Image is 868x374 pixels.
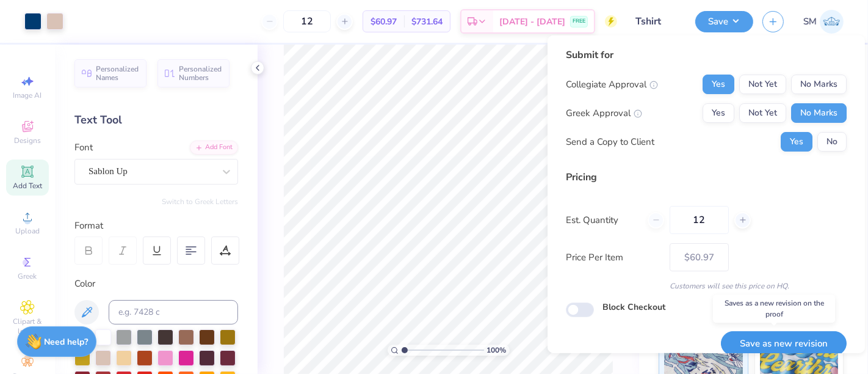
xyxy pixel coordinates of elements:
[791,75,847,94] button: No Marks
[703,75,734,94] button: Yes
[411,15,443,28] span: $731.64
[74,277,238,291] div: Color
[791,103,847,123] button: No Marks
[566,48,847,62] div: Submit for
[566,213,638,227] label: Est. Quantity
[713,295,835,323] div: Saves as a new revision on the proof
[566,106,642,120] div: Greek Approval
[566,280,847,291] div: Customers will see this price on HQ.
[781,132,812,152] button: Yes
[695,11,753,32] button: Save
[13,181,42,191] span: Add Text
[626,9,686,34] input: Untitled Design
[96,65,139,82] span: Personalized Names
[670,206,729,234] input: – –
[14,136,41,145] span: Designs
[566,251,660,265] label: Price Per Item
[487,345,507,356] span: 100 %
[74,112,238,128] div: Text Tool
[566,78,658,92] div: Collegiate Approval
[162,197,238,207] button: Switch to Greek Letters
[6,317,49,336] span: Clipart & logos
[283,10,331,32] input: – –
[739,103,786,123] button: Not Yet
[74,219,239,233] div: Format
[566,170,847,185] div: Pricing
[371,15,397,28] span: $60.97
[566,135,654,149] div: Send a Copy to Client
[18,271,37,281] span: Greek
[45,336,89,348] strong: Need help?
[190,141,238,155] div: Add Font
[499,15,565,28] span: [DATE] - [DATE]
[803,15,817,29] span: SM
[803,10,844,34] a: SM
[817,132,847,152] button: No
[109,300,238,324] input: e.g. 7428 c
[179,65,222,82] span: Personalized Numbers
[74,141,93,155] label: Font
[721,331,847,356] button: Save as new revision
[573,17,585,26] span: FREE
[739,75,786,94] button: Not Yet
[820,10,844,34] img: Shruthi Mohan
[13,90,42,100] span: Image AI
[15,226,40,236] span: Upload
[703,103,734,123] button: Yes
[602,301,665,313] label: Block Checkout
